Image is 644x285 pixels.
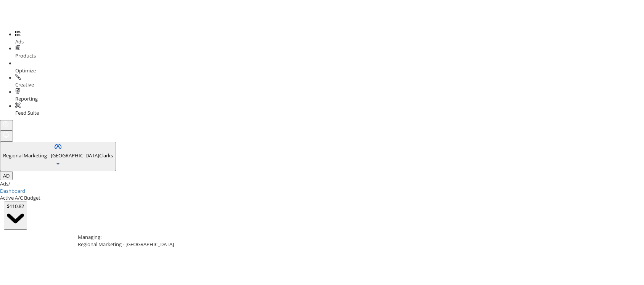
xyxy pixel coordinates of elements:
[78,241,639,248] div: Regional Marketing - [GEOGRAPHIC_DATA]
[4,202,27,230] button: $110.82
[15,81,34,88] span: Creative
[78,234,639,241] div: Managing:
[99,152,113,159] span: Clarks
[15,109,39,116] span: Feed Suite
[15,52,36,59] span: Products
[15,38,24,45] span: Ads
[8,180,10,187] span: /
[15,67,36,74] span: Optimize
[3,152,99,159] span: Regional Marketing - [GEOGRAPHIC_DATA]
[7,203,24,210] div: $110.82
[3,172,10,179] span: AD
[15,95,38,102] span: Reporting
